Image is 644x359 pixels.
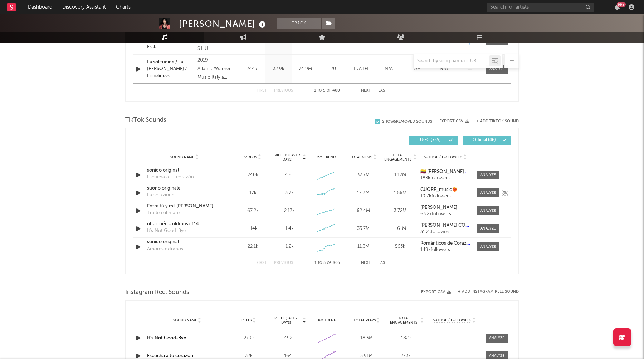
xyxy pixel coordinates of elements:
div: Show 5 Removed Sounds [382,119,432,124]
button: Previous [274,261,293,265]
div: 1 5 805 [307,259,347,267]
div: 32.7M [347,172,380,179]
span: Author / Followers [424,155,462,159]
a: suono originale [147,185,222,192]
span: Sound Name [173,318,197,323]
button: 99+ [615,4,620,10]
button: + Add TikTok Sound [476,119,519,123]
div: 1.4k [285,225,294,232]
div: 17k [236,190,269,197]
span: of [327,261,331,265]
button: Export CSV [421,290,451,294]
input: Search for artists [487,3,594,12]
a: 🇨🇴 [PERSON_NAME] 🇪🇸 [420,169,470,174]
span: to [317,89,322,92]
div: 114k [236,225,269,232]
strong: CUORE_music❤️‍🔥 [420,187,458,192]
span: Sound Name [170,155,194,159]
span: Total Views [350,155,372,159]
div: 2019 Atlantic/Warner Music Italy a Warner Music Group Company [197,56,236,82]
div: Escucha a tu corazón [147,174,194,181]
div: Amores extraños [147,246,183,253]
div: 11.3M [347,243,380,250]
div: 1 5 400 [307,87,347,95]
a: [PERSON_NAME] [420,205,470,210]
span: TikTok Sounds [125,116,166,124]
div: 99 + [617,2,626,7]
div: 18.3M [349,335,385,342]
button: UGC(759) [409,136,458,145]
div: 62.4M [347,207,380,215]
span: Total Plays [353,318,376,323]
button: First [257,261,267,265]
a: Románticos de Corazón ♥️ [420,241,470,246]
button: Last [378,261,387,265]
a: sonido original [147,238,222,246]
a: La solitudine / La [PERSON_NAME] / Loneliness [147,59,194,80]
span: Official ( 46 ) [468,138,501,142]
div: N/A [432,65,456,73]
button: Last [378,89,387,93]
span: Reels [241,318,252,323]
input: Search by song name or URL [414,58,489,64]
a: CUORE_music❤️‍🔥 [420,187,470,192]
button: + Add TikTok Sound [469,119,519,123]
div: 63.2k followers [420,212,470,217]
div: 35.7M [347,225,380,232]
div: [DATE] [349,65,373,73]
div: Tra te e il mare [147,210,180,217]
div: 2.17k [284,207,295,215]
div: 67.2k [236,207,269,215]
span: Instagram Reel Sounds [125,288,189,297]
div: 6M Trend [309,318,345,323]
div: 4.9k [285,172,294,179]
div: 19.7k followers [420,194,470,199]
div: 1.61M [384,225,417,232]
strong: 🇨🇴 [PERSON_NAME] 🇪🇸 [420,169,471,174]
div: 17.7M [347,190,380,197]
div: 149k followers [420,247,470,252]
button: First [257,89,267,93]
div: 563k [384,243,417,250]
a: It's Not Good-Bye [147,336,186,340]
button: Official(46) [463,136,511,145]
button: Track [277,18,321,29]
div: [PERSON_NAME] [179,18,268,30]
button: Next [361,261,371,265]
button: + Add Instagram Reel Sound [458,290,519,294]
div: 20 [321,65,346,73]
a: Entre tú y mil [PERSON_NAME] [147,203,222,210]
div: 1.12M [384,172,417,179]
span: Total Engagements [388,316,420,325]
div: La soluzione [147,192,174,199]
div: 492 [270,335,306,342]
button: Previous [274,89,293,93]
div: 1.2k [286,243,294,250]
a: Escucha a tu corazón [147,354,193,358]
div: 3.7k [285,190,294,197]
div: 74.9M [294,65,317,73]
a: sonido original [147,167,222,174]
span: Total Engagements [384,153,413,162]
span: Videos [244,155,257,159]
a: nhạc nền - oldmusic114 [147,221,222,228]
strong: [PERSON_NAME] [420,205,457,210]
div: 1.56M [384,190,417,197]
div: 3.72M [384,207,417,215]
button: Next [361,89,371,93]
span: of [327,89,331,92]
span: to [318,261,322,265]
div: 6M Trend [310,154,343,160]
button: Export CSV [439,119,469,123]
span: UGC ( 759 ) [414,138,447,142]
div: 482k [388,335,424,342]
strong: [PERSON_NAME] COVER [420,223,474,228]
div: It's Not Good-Bye [147,227,186,235]
div: 279k [231,335,267,342]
